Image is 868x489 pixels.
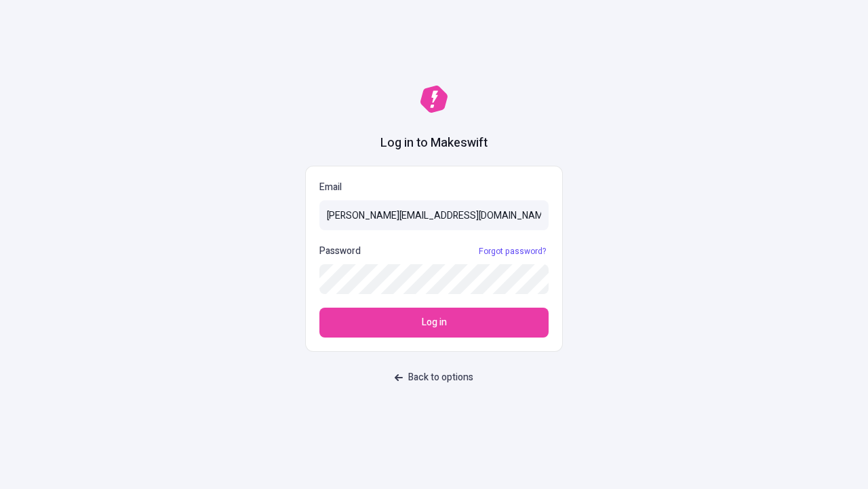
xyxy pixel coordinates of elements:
[422,315,447,330] span: Log in
[387,365,481,390] button: Back to options
[319,180,549,195] p: Email
[319,200,549,230] input: Email
[319,244,361,259] p: Password
[408,370,473,385] span: Back to options
[380,134,488,152] h1: Log in to Makeswift
[319,308,549,338] button: Log in
[476,246,549,257] a: Forgot password?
